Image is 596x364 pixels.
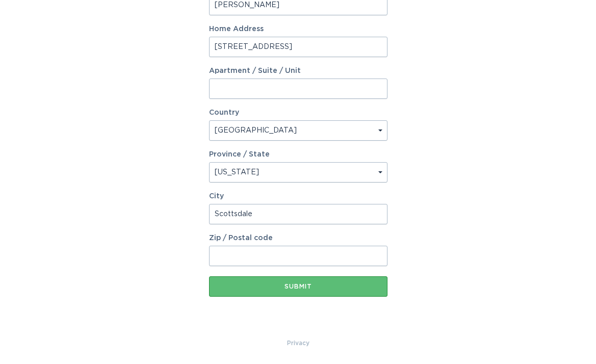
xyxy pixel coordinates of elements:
label: City [209,193,387,200]
button: Submit [209,276,387,297]
a: Privacy Policy & Terms of Use [287,337,309,349]
label: Province / State [209,151,270,158]
label: Zip / Postal code [209,235,387,242]
div: Submit [214,283,382,290]
label: Home Address [209,25,387,33]
label: Apartment / Suite / Unit [209,67,387,74]
label: Country [209,109,239,116]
